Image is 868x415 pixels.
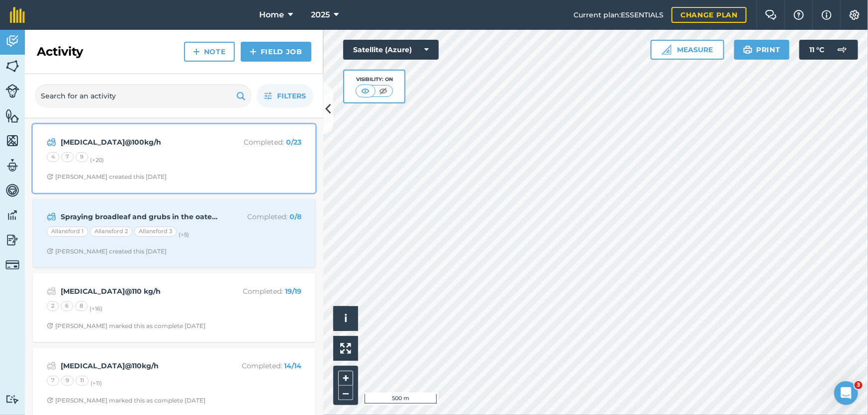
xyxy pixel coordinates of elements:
img: svg+xml;base64,PHN2ZyB4bWxucz0iaHR0cDovL3d3dy53My5vcmcvMjAwMC9zdmciIHdpZHRoPSI1NiIgaGVpZ2h0PSI2MC... [5,108,19,123]
a: [MEDICAL_DATA]@110 kg/hCompleted: 19/19268(+16)Clock with arrow pointing clockwise[PERSON_NAME] m... [39,279,309,336]
img: Clock with arrow pointing clockwise [47,248,53,254]
img: svg+xml;base64,PHN2ZyB4bWxucz0iaHR0cDovL3d3dy53My5vcmcvMjAwMC9zdmciIHdpZHRoPSI1MCIgaGVpZ2h0PSI0MC... [359,86,372,96]
div: 7 [61,152,74,162]
strong: [MEDICAL_DATA]@110kg/h [61,360,218,371]
h2: Activity [37,44,83,60]
img: svg+xml;base64,PD94bWwgdmVyc2lvbj0iMS4wIiBlbmNvZGluZz0idXRmLTgiPz4KPCEtLSBHZW5lcmF0b3I6IEFkb2JlIE... [47,285,56,297]
button: – [338,386,353,400]
img: svg+xml;base64,PD94bWwgdmVyc2lvbj0iMS4wIiBlbmNvZGluZz0idXRmLTgiPz4KPCEtLSBHZW5lcmF0b3I6IEFkb2JlIE... [47,360,56,372]
img: A question mark icon [793,10,805,20]
a: [MEDICAL_DATA]@100kg/hCompleted: 0/23479(+20)Clock with arrow pointing clockwise[PERSON_NAME] cre... [39,130,309,187]
div: Visibility: On [356,76,393,83]
img: Ruler icon [662,45,672,55]
img: svg+xml;base64,PHN2ZyB4bWxucz0iaHR0cDovL3d3dy53My5vcmcvMjAwMC9zdmciIHdpZHRoPSI1NiIgaGVpZ2h0PSI2MC... [5,133,19,148]
div: 8 [75,301,88,311]
img: svg+xml;base64,PHN2ZyB4bWxucz0iaHR0cDovL3d3dy53My5vcmcvMjAwMC9zdmciIHdpZHRoPSIxNyIgaGVpZ2h0PSIxNy... [822,9,832,21]
img: fieldmargin Logo [10,7,25,23]
img: svg+xml;base64,PD94bWwgdmVyc2lvbj0iMS4wIiBlbmNvZGluZz0idXRmLTgiPz4KPCEtLSBHZW5lcmF0b3I6IEFkb2JlIE... [5,34,19,49]
strong: [MEDICAL_DATA]@110 kg/h [61,286,218,297]
p: Completed : [222,137,301,148]
a: Field Job [241,42,311,62]
small: (+ 20 ) [90,157,104,164]
div: [PERSON_NAME] created this [DATE] [47,248,167,255]
img: svg+xml;base64,PD94bWwgdmVyc2lvbj0iMS4wIiBlbmNvZGluZz0idXRmLTgiPz4KPCEtLSBHZW5lcmF0b3I6IEFkb2JlIE... [832,40,852,60]
p: Completed : [222,286,301,297]
img: Four arrows, one pointing top left, one top right, one bottom right and the last bottom left [340,343,351,354]
img: svg+xml;base64,PD94bWwgdmVyc2lvbj0iMS4wIiBlbmNvZGluZz0idXRmLTgiPz4KPCEtLSBHZW5lcmF0b3I6IEFkb2JlIE... [47,211,56,223]
div: 6 [61,301,73,311]
div: Allansford 3 [134,227,177,237]
img: Clock with arrow pointing clockwise [47,397,53,404]
p: Completed : [222,211,301,222]
div: 11 [76,376,89,386]
img: svg+xml;base64,PD94bWwgdmVyc2lvbj0iMS4wIiBlbmNvZGluZz0idXRmLTgiPz4KPCEtLSBHZW5lcmF0b3I6IEFkb2JlIE... [47,136,56,148]
button: Satellite (Azure) [343,40,439,60]
img: svg+xml;base64,PD94bWwgdmVyc2lvbj0iMS4wIiBlbmNvZGluZz0idXRmLTgiPz4KPCEtLSBHZW5lcmF0b3I6IEFkb2JlIE... [5,183,19,198]
img: svg+xml;base64,PHN2ZyB4bWxucz0iaHR0cDovL3d3dy53My5vcmcvMjAwMC9zdmciIHdpZHRoPSI1NiIgaGVpZ2h0PSI2MC... [5,59,19,74]
img: svg+xml;base64,PD94bWwgdmVyc2lvbj0iMS4wIiBlbmNvZGluZz0idXRmLTgiPz4KPCEtLSBHZW5lcmF0b3I6IEFkb2JlIE... [5,258,19,272]
button: + [338,371,353,386]
img: svg+xml;base64,PHN2ZyB4bWxucz0iaHR0cDovL3d3dy53My5vcmcvMjAwMC9zdmciIHdpZHRoPSI1MCIgaGVpZ2h0PSI0MC... [377,86,389,96]
small: (+ 5 ) [179,231,189,238]
span: 2025 [311,9,330,21]
iframe: Intercom live chat [834,381,858,405]
span: Home [260,9,285,21]
strong: 14 / 14 [284,361,301,370]
button: Print [734,40,790,60]
button: Measure [651,40,724,60]
small: (+ 11 ) [91,380,102,387]
strong: 19 / 19 [285,287,301,296]
img: svg+xml;base64,PD94bWwgdmVyc2lvbj0iMS4wIiBlbmNvZGluZz0idXRmLTgiPz4KPCEtLSBHZW5lcmF0b3I6IEFkb2JlIE... [5,233,19,248]
img: Clock with arrow pointing clockwise [47,173,53,180]
button: Filters [257,84,313,108]
div: 9 [76,152,88,162]
div: Allansford 1 [47,227,88,237]
img: svg+xml;base64,PHN2ZyB4bWxucz0iaHR0cDovL3d3dy53My5vcmcvMjAwMC9zdmciIHdpZHRoPSIxOSIgaGVpZ2h0PSIyNC... [743,44,753,56]
img: svg+xml;base64,PHN2ZyB4bWxucz0iaHR0cDovL3d3dy53My5vcmcvMjAwMC9zdmciIHdpZHRoPSIxOSIgaGVpZ2h0PSIyNC... [236,90,246,102]
span: i [344,312,347,325]
div: [PERSON_NAME] created this [DATE] [47,173,167,181]
a: Spraying broadleaf and grubs in the oaten vetchCompleted: 0/8Allansford 1Allansford 2Allansford 3... [39,205,309,261]
button: i [333,306,358,331]
a: Change plan [672,7,747,23]
strong: 0 / 8 [289,212,301,221]
a: Note [184,42,235,62]
img: svg+xml;base64,PHN2ZyB4bWxucz0iaHR0cDovL3d3dy53My5vcmcvMjAwMC9zdmciIHdpZHRoPSIxNCIgaGVpZ2h0PSIyNC... [193,46,200,58]
span: Filters [277,90,306,101]
img: A cog icon [849,10,861,20]
span: Current plan : ESSENTIALS [574,9,664,20]
strong: [MEDICAL_DATA]@100kg/h [61,137,218,148]
img: svg+xml;base64,PD94bWwgdmVyc2lvbj0iMS4wIiBlbmNvZGluZz0idXRmLTgiPz4KPCEtLSBHZW5lcmF0b3I6IEFkb2JlIE... [5,84,19,98]
small: (+ 16 ) [90,306,102,313]
strong: 0 / 23 [286,138,301,147]
div: 9 [61,376,74,386]
div: [PERSON_NAME] marked this as complete [DATE] [47,397,205,405]
span: 11 ° C [809,40,824,60]
img: svg+xml;base64,PD94bWwgdmVyc2lvbj0iMS4wIiBlbmNvZGluZz0idXRmLTgiPz4KPCEtLSBHZW5lcmF0b3I6IEFkb2JlIE... [5,208,19,223]
img: svg+xml;base64,PD94bWwgdmVyc2lvbj0iMS4wIiBlbmNvZGluZz0idXRmLTgiPz4KPCEtLSBHZW5lcmF0b3I6IEFkb2JlIE... [5,395,19,404]
a: [MEDICAL_DATA]@110kg/hCompleted: 14/147911(+11)Clock with arrow pointing clockwise[PERSON_NAME] m... [39,354,309,411]
img: svg+xml;base64,PD94bWwgdmVyc2lvbj0iMS4wIiBlbmNvZGluZz0idXRmLTgiPz4KPCEtLSBHZW5lcmF0b3I6IEFkb2JlIE... [5,158,19,173]
div: 2 [47,301,59,311]
div: [PERSON_NAME] marked this as complete [DATE] [47,322,205,330]
img: svg+xml;base64,PHN2ZyB4bWxucz0iaHR0cDovL3d3dy53My5vcmcvMjAwMC9zdmciIHdpZHRoPSIxNCIgaGVpZ2h0PSIyNC... [250,46,257,58]
div: 7 [47,376,59,386]
span: 3 [855,381,863,389]
div: 4 [47,152,59,162]
p: Completed : [222,360,301,371]
button: 11 °C [799,40,858,60]
input: Search for an activity [35,84,252,108]
img: Clock with arrow pointing clockwise [47,323,53,329]
strong: Spraying broadleaf and grubs in the oaten vetch [61,211,218,222]
div: Allansford 2 [90,227,132,237]
img: Two speech bubbles overlapping with the left bubble in the forefront [765,10,777,20]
